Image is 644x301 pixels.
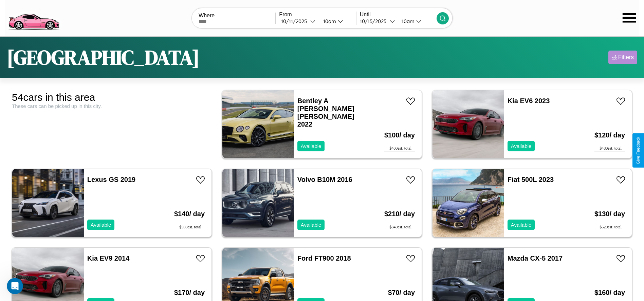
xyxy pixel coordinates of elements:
[511,142,532,151] p: Available
[7,43,200,71] h1: [GEOGRAPHIC_DATA]
[5,3,62,32] img: logo
[279,18,317,25] button: 10/11/2025
[594,125,625,146] h3: $ 120 / day
[594,203,625,225] h3: $ 130 / day
[594,146,625,151] div: $ 480 est. total
[508,97,550,105] a: Kia EV6 2023
[360,18,390,24] div: 10 / 15 / 2025
[174,203,205,225] h3: $ 140 / day
[297,255,351,262] a: Ford FT900 2018
[396,18,437,25] button: 10am
[384,225,415,230] div: $ 840 est. total
[508,255,563,262] a: Mazda CX-5 2017
[281,18,310,24] div: 10 / 11 / 2025
[608,51,637,64] button: Filters
[636,137,641,164] div: Give Feedback
[511,220,532,229] p: Available
[7,278,23,294] iframe: Intercom live chat
[87,176,135,183] a: Lexus GS 2019
[279,12,356,18] label: From
[360,12,437,18] label: Until
[174,225,205,230] div: $ 560 est. total
[87,255,130,262] a: Kia EV9 2014
[297,97,354,128] a: Bentley A [PERSON_NAME] [PERSON_NAME] 2022
[618,54,634,61] div: Filters
[318,18,356,25] button: 10am
[384,125,415,146] h3: $ 100 / day
[12,92,212,103] div: 54 cars in this area
[301,220,321,229] p: Available
[508,176,554,183] a: Fiat 500L 2023
[199,13,275,19] label: Where
[12,103,212,109] div: These cars can be picked up in this city.
[384,146,415,151] div: $ 400 est. total
[384,203,415,225] h3: $ 210 / day
[91,220,111,229] p: Available
[301,142,321,151] p: Available
[594,225,625,230] div: $ 520 est. total
[398,18,416,24] div: 10am
[297,176,352,183] a: Volvo B10M 2016
[320,18,338,24] div: 10am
